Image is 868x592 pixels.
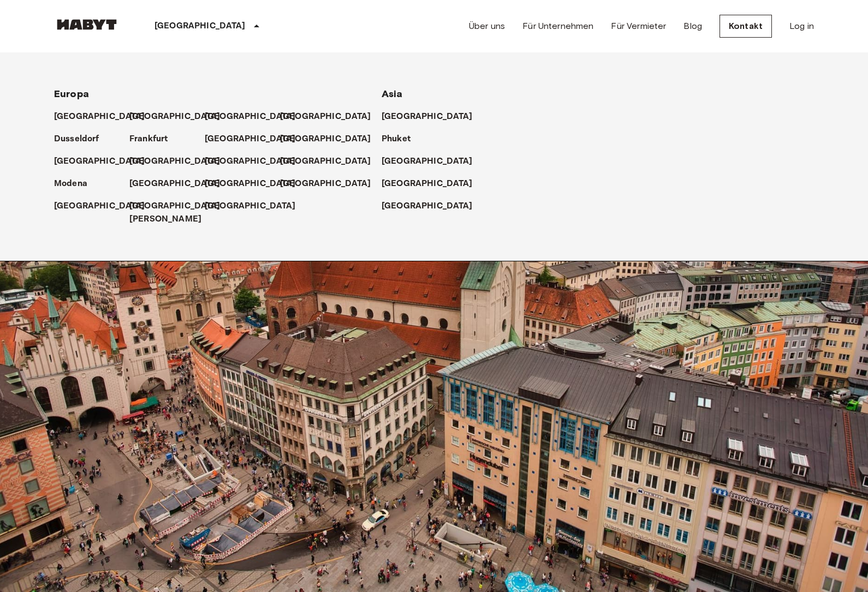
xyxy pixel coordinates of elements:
[54,19,120,30] img: Habyt
[280,110,382,123] a: [GEOGRAPHIC_DATA]
[205,110,307,123] a: [GEOGRAPHIC_DATA]
[129,177,231,190] a: [GEOGRAPHIC_DATA]
[54,155,145,168] p: [GEOGRAPHIC_DATA]
[382,177,484,190] a: [GEOGRAPHIC_DATA]
[382,110,484,123] a: [GEOGRAPHIC_DATA]
[280,177,382,190] a: [GEOGRAPHIC_DATA]
[54,133,99,146] p: Dusseldorf
[54,200,145,213] p: [GEOGRAPHIC_DATA]
[54,110,156,123] a: [GEOGRAPHIC_DATA]
[789,20,814,33] a: Log in
[205,110,296,123] p: [GEOGRAPHIC_DATA]
[382,133,411,146] p: Phuket
[683,20,702,33] a: Blog
[54,177,98,190] a: Modena
[205,177,296,190] p: [GEOGRAPHIC_DATA]
[382,155,473,168] p: [GEOGRAPHIC_DATA]
[382,110,473,123] p: [GEOGRAPHIC_DATA]
[54,88,89,100] span: Europa
[280,133,382,146] a: [GEOGRAPHIC_DATA]
[280,110,371,123] p: [GEOGRAPHIC_DATA]
[129,155,221,168] p: [GEOGRAPHIC_DATA]
[280,133,371,146] p: [GEOGRAPHIC_DATA]
[54,110,145,123] p: [GEOGRAPHIC_DATA]
[611,20,666,33] a: Für Vermieter
[129,155,231,168] a: [GEOGRAPHIC_DATA]
[54,133,110,146] a: Dusseldorf
[382,200,484,213] a: [GEOGRAPHIC_DATA]
[205,155,307,168] a: [GEOGRAPHIC_DATA]
[205,133,296,146] p: [GEOGRAPHIC_DATA]
[205,133,307,146] a: [GEOGRAPHIC_DATA]
[205,200,307,213] a: [GEOGRAPHIC_DATA]
[54,155,156,168] a: [GEOGRAPHIC_DATA]
[205,177,307,190] a: [GEOGRAPHIC_DATA]
[280,155,371,168] p: [GEOGRAPHIC_DATA]
[280,177,371,190] p: [GEOGRAPHIC_DATA]
[54,200,156,213] a: [GEOGRAPHIC_DATA]
[129,110,231,123] a: [GEOGRAPHIC_DATA]
[205,200,296,213] p: [GEOGRAPHIC_DATA]
[129,110,221,123] p: [GEOGRAPHIC_DATA]
[129,200,221,226] p: [GEOGRAPHIC_DATA][PERSON_NAME]
[129,177,221,190] p: [GEOGRAPHIC_DATA]
[720,15,772,38] a: Kontakt
[205,155,296,168] p: [GEOGRAPHIC_DATA]
[154,20,246,33] p: [GEOGRAPHIC_DATA]
[129,133,179,146] a: Frankfurt
[382,133,421,146] a: Phuket
[522,20,593,33] a: Für Unternehmen
[469,20,505,33] a: Über uns
[280,155,382,168] a: [GEOGRAPHIC_DATA]
[382,177,473,190] p: [GEOGRAPHIC_DATA]
[382,200,473,213] p: [GEOGRAPHIC_DATA]
[382,155,484,168] a: [GEOGRAPHIC_DATA]
[129,133,168,146] p: Frankfurt
[54,177,87,190] p: Modena
[129,200,231,226] a: [GEOGRAPHIC_DATA][PERSON_NAME]
[382,88,403,100] span: Asia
